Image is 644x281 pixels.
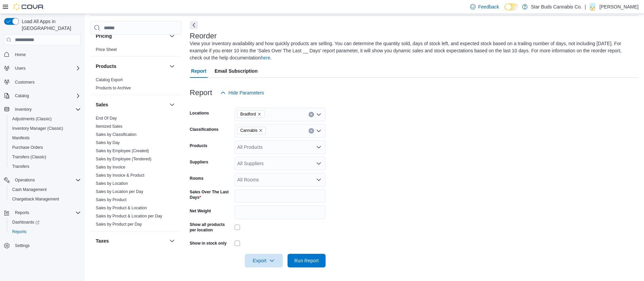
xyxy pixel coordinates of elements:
a: Reports [10,228,29,236]
button: Reports [7,227,84,236]
a: Adjustments (Classic) [10,115,54,123]
button: Products [168,62,176,70]
span: Manifests [10,134,81,142]
span: Dark Mode [504,11,505,11]
span: Cash Management [10,186,81,194]
button: Clear input [309,112,314,117]
div: View your inventory availability and how quickly products are selling. You can determine the quan... [190,40,635,62]
span: Transfers [10,162,81,171]
button: Home [1,49,84,59]
a: Sales by Product [96,197,127,202]
a: Cash Management [10,186,49,194]
a: Home [12,51,29,59]
span: Sales by Product & Location [96,205,147,211]
span: Cannabis [237,127,266,134]
span: Operations [15,177,35,183]
span: Chargeback Management [12,196,59,202]
span: Users [12,64,81,72]
span: Purchase Orders [12,145,43,150]
label: Sales Over The Last Days [190,189,232,200]
span: Products to Archive [96,85,131,91]
h3: Sales [96,101,108,108]
span: Hide Parameters [228,89,264,96]
span: Price Sheet [96,47,117,52]
a: Sales by Location per Day [96,189,143,194]
label: Products [190,143,207,148]
a: Sales by Product & Location per Day [96,214,162,218]
a: Settings [12,242,32,250]
a: Sales by Employee (Tendered) [96,157,151,161]
span: Reports [10,228,81,236]
button: Pricing [168,32,176,40]
a: Dashboards [7,217,84,227]
button: Open list of options [316,177,321,182]
span: Load All Apps in [GEOGRAPHIC_DATA] [19,18,81,32]
button: Products [96,63,167,70]
span: Report [191,64,206,78]
div: Sales [90,114,182,231]
button: Chargeback Management [7,194,84,204]
label: Show in stock only [190,241,227,246]
a: here [261,55,270,60]
label: Locations [190,110,209,116]
span: Purchase Orders [10,143,81,152]
span: Transfers [12,164,29,169]
button: Operations [12,176,38,184]
span: Dashboards [10,218,81,226]
button: Transfers [7,162,84,171]
button: Open list of options [316,112,321,117]
span: Chargeback Management [10,195,81,203]
span: Home [15,52,26,57]
span: End Of Day [96,116,117,121]
button: Open list of options [316,128,321,134]
h3: Products [96,63,116,70]
a: Sales by Product per Day [96,222,142,227]
button: Export [245,254,283,267]
a: Inventory Manager (Classic) [10,124,66,133]
span: Customers [12,78,81,86]
a: Products to Archive [96,86,131,90]
span: Run Report [294,257,319,264]
button: Inventory Manager (Classic) [7,124,84,133]
a: Sales by Classification [96,132,136,137]
a: Manifests [10,134,32,142]
a: Dashboards [10,218,42,226]
p: | [585,3,586,11]
span: Operations [12,176,81,184]
span: Sales by Employee (Created) [96,148,149,154]
span: Adjustments (Classic) [10,115,81,123]
p: [PERSON_NAME] [600,3,639,11]
div: Daniel Swadron [589,3,597,11]
input: Dark Mode [504,3,519,11]
span: Bradford [237,110,264,118]
a: Sales by Employee (Created) [96,148,149,153]
span: Sales by Invoice & Product [96,173,144,178]
a: Sales by Invoice & Product [96,173,144,178]
button: Users [1,64,84,73]
span: Sales by Location [96,181,128,186]
div: Products [90,76,182,95]
a: Customers [12,78,37,86]
button: Taxes [168,237,176,245]
span: Adjustments (Classic) [12,116,52,122]
button: Inventory [12,105,34,113]
span: Settings [15,243,30,248]
span: Inventory [12,105,81,113]
span: Sales by Day [96,140,120,145]
button: Transfers (Classic) [7,152,84,162]
a: Catalog Export [96,77,123,82]
a: Sales by Invoice [96,165,125,170]
a: Transfers (Classic) [10,153,49,161]
button: Users [12,64,28,72]
label: Net Weight [190,208,211,214]
button: Catalog [12,92,32,100]
button: Open list of options [316,161,321,166]
span: Users [15,66,25,71]
span: Reports [12,229,26,234]
img: Cova [14,3,44,10]
span: Export [249,254,279,267]
button: Purchase Orders [7,143,84,152]
span: Itemized Sales [96,124,123,129]
button: Sales [168,101,176,109]
span: Bradford [240,111,256,118]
